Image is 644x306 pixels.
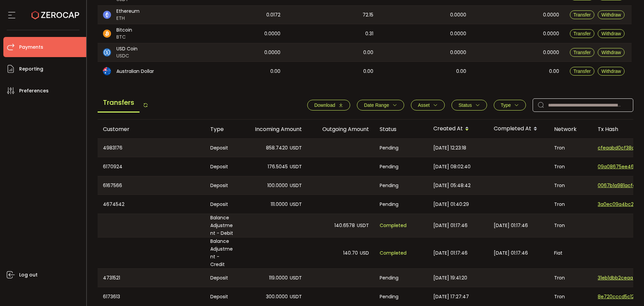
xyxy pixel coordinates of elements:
span: USD Coin [116,45,138,52]
span: Log out [19,270,38,280]
span: Ethereum [116,8,140,15]
div: Balance Adjustment - Credit [205,237,240,268]
span: [DATE] 01:17:46 [494,222,528,229]
div: 6167566 [98,176,205,194]
button: Transfer [570,48,595,57]
span: Withdraw [601,31,621,36]
span: Transfer [574,69,591,74]
div: Incoming Amount [240,125,307,133]
div: Customer [98,125,205,133]
span: [DATE] 17:27:47 [433,293,469,301]
iframe: Chat Widget [566,233,644,306]
button: Transfer [570,10,595,19]
button: Withdraw [598,10,625,19]
div: Deposit [205,195,240,214]
div: Fiat [549,237,592,268]
button: Withdraw [598,67,625,76]
span: USDT [357,222,369,229]
span: Pending [380,293,398,301]
span: Pending [380,274,398,282]
img: btc_portfolio.svg [103,30,111,38]
img: eth_portfolio.svg [103,11,111,19]
span: 0.0000 [450,30,466,38]
span: 72.15 [363,11,373,19]
button: Type [494,100,526,111]
span: 0.0000 [264,49,280,56]
span: Preferences [19,86,49,96]
span: BTC [116,34,132,41]
button: Asset [411,100,445,111]
span: 0.0000 [543,11,559,19]
div: Tron [549,139,592,157]
span: Pending [380,182,398,189]
div: Completed At [488,123,549,135]
span: [DATE] 01:17:46 [433,249,468,257]
span: Pending [380,163,398,171]
div: Tron [549,287,592,306]
span: Type [501,102,511,108]
div: Tron [549,214,592,237]
span: 0.00 [456,68,466,75]
span: [DATE] 05:48:42 [433,182,471,189]
div: Created At [428,123,488,135]
span: 176.5045 [268,163,288,171]
span: Transfers [98,93,140,113]
span: Download [314,102,335,108]
div: 6173613 [98,287,205,306]
button: Withdraw [598,29,625,38]
div: Deposit [205,139,240,157]
img: aud_portfolio.svg [103,67,111,75]
div: Deposit [205,269,240,287]
span: 140.70 [343,249,358,257]
div: Tron [549,195,592,214]
span: 0.00 [363,68,373,75]
span: Reporting [19,64,43,74]
span: USDT [290,274,302,282]
div: Deposit [205,287,240,306]
div: Tron [549,269,592,287]
span: [DATE] 01:40:29 [433,201,469,208]
span: Asset [418,102,430,108]
span: USDT [290,293,302,301]
div: Network [549,125,592,133]
div: Type [205,125,240,133]
span: [DATE] 01:17:46 [494,249,528,257]
span: 0.00 [549,68,559,75]
span: 0.0172 [266,11,280,19]
span: 111.0000 [271,201,288,208]
span: Completed [380,249,407,257]
span: USD [360,249,369,257]
span: 0.0000 [543,30,559,38]
span: Transfer [574,50,591,55]
span: Payments [19,42,43,52]
span: 0.0000 [450,49,466,56]
span: USDT [290,201,302,208]
span: 0.00 [270,68,280,75]
span: Transfer [574,12,591,17]
span: Australian Dollar [116,68,154,75]
span: 300.0000 [266,293,288,301]
button: Status [451,100,487,111]
span: [DATE] 08:02:40 [433,163,471,171]
img: usdc_portfolio.svg [103,48,111,56]
span: 0.00 [363,49,373,56]
span: [DATE] 12:23:18 [433,144,466,152]
div: Tron [549,157,592,176]
div: 4983176 [98,139,205,157]
button: Download [307,100,350,111]
div: Tron [549,176,592,194]
span: Withdraw [601,12,621,17]
div: 4731521 [98,269,205,287]
span: [DATE] 19:41:20 [433,274,467,282]
span: Withdraw [601,69,621,74]
span: 858.7420 [266,144,288,152]
button: Withdraw [598,48,625,57]
span: 0.31 [365,30,373,38]
div: Deposit [205,176,240,194]
span: 0.0000 [450,11,466,19]
div: 6170924 [98,157,205,176]
span: USDT [290,144,302,152]
div: Balance Adjustment - Debit [205,214,240,237]
div: Deposit [205,157,240,176]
